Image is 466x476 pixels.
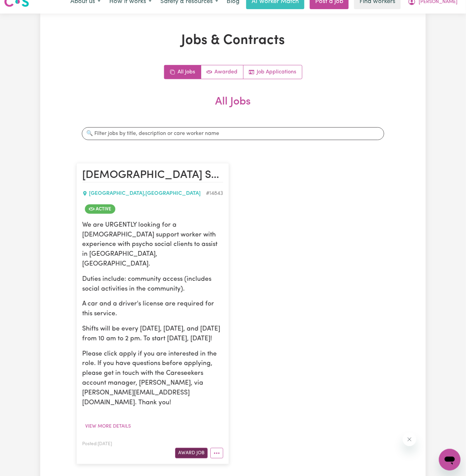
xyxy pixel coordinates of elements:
[403,433,416,446] iframe: Close message
[439,449,461,471] iframe: Button to launch messaging window
[82,189,206,198] div: [GEOGRAPHIC_DATA] , [GEOGRAPHIC_DATA]
[243,65,302,79] a: Job applications
[201,65,243,79] a: Active jobs
[175,448,208,458] button: Award Job
[4,5,41,10] span: Need any help?
[164,65,201,79] a: All jobs
[82,299,223,319] p: A car and a driver's license are required for this service.
[76,95,390,119] h2: All Jobs
[82,275,223,294] p: Duties include: community access (includes social activities in the community).
[82,169,223,182] h2: Female Support Worker Needed In Surry Hills, NSW
[82,349,223,408] p: Please click apply if you are interested in the role. If you have questions before applying, plea...
[82,324,223,344] p: Shifts will be every [DATE], [DATE], and [DATE] from 10 am to 2 pm. To start [DATE], [DATE]!
[210,448,223,458] button: More options
[85,204,115,214] span: Job is active
[82,421,134,432] button: View more details
[76,32,390,49] h1: Jobs & Contracts
[206,189,223,198] div: Job ID #14843
[82,221,223,269] p: We are URGENTLY looking for a [DEMOGRAPHIC_DATA] support worker with experience with psycho socia...
[82,127,384,140] input: 🔍 Filter jobs by title, description or care worker name
[82,442,112,446] span: Posted: [DATE]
